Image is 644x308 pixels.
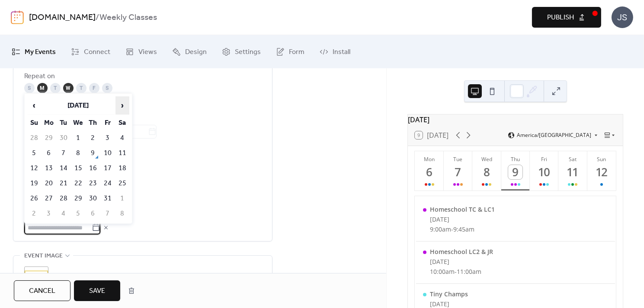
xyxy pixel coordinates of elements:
[71,176,85,191] td: 22
[532,7,601,28] button: Publish
[115,176,129,191] td: 25
[561,156,584,163] div: Sat
[42,131,56,145] td: 29
[38,189,261,200] span: [DATE]
[537,165,551,179] div: 10
[86,146,100,160] td: 9
[99,10,157,26] b: Weekly Classes
[475,156,498,163] div: Wed
[101,191,115,206] td: 31
[42,146,56,160] td: 6
[215,38,267,65] a: Settings
[517,133,591,138] span: America/[GEOGRAPHIC_DATA]
[63,83,74,93] div: W
[27,206,41,221] td: 2
[119,38,163,65] a: Views
[74,280,120,301] button: Save
[566,165,580,179] div: 11
[430,225,451,233] span: 9:00am
[57,146,70,160] td: 7
[57,206,70,221] td: 4
[101,146,115,160] td: 10
[42,176,56,191] td: 20
[501,151,530,191] button: Thu9
[101,176,115,191] td: 24
[24,251,63,261] span: Event image
[28,97,41,114] span: ‹
[508,165,522,179] div: 9
[27,146,41,160] td: 5
[57,191,70,206] td: 28
[86,191,100,206] td: 30
[37,83,48,93] div: M
[453,225,474,233] span: 9:45am
[430,248,493,256] div: Homeschool LC2 & JR
[590,156,613,163] div: Sun
[38,201,261,212] span: [DATE]
[27,116,41,130] th: Su
[430,205,495,213] div: Homeschool TC & LC1
[101,131,115,145] td: 3
[116,97,129,114] span: ›
[96,10,99,26] b: /
[86,116,100,130] th: Th
[42,116,56,130] th: Mo
[115,116,129,130] th: Sa
[446,156,470,163] div: Tue
[24,83,35,93] div: S
[408,114,623,125] div: [DATE]
[11,10,24,24] img: logo
[71,146,85,160] td: 8
[89,83,99,93] div: F
[71,161,85,175] td: 15
[24,71,260,82] div: Repeat on
[115,206,129,221] td: 8
[89,286,105,296] span: Save
[166,38,213,65] a: Design
[415,151,443,191] button: Mon6
[115,131,129,145] td: 4
[71,191,85,206] td: 29
[102,83,112,93] div: S
[101,161,115,175] td: 17
[430,300,475,308] div: [DATE]
[595,165,609,179] div: 12
[417,156,441,163] div: Mon
[57,176,70,191] td: 21
[27,191,41,206] td: 26
[612,6,633,28] div: JS
[76,83,87,93] div: T
[430,215,495,223] div: [DATE]
[185,45,207,59] span: Design
[14,280,70,301] button: Cancel
[86,176,100,191] td: 23
[101,206,115,221] td: 7
[24,104,260,114] div: Ends
[57,116,70,130] th: Tu
[71,206,85,221] td: 5
[138,45,157,59] span: Views
[27,161,41,175] td: 12
[27,176,41,191] td: 19
[587,151,616,191] button: Sun12
[115,161,129,175] td: 18
[5,38,62,65] a: My Events
[558,151,587,191] button: Sat11
[71,131,85,145] td: 1
[57,161,70,175] td: 14
[430,267,455,276] span: 10:00am
[333,45,350,59] span: Install
[472,151,501,191] button: Wed8
[457,267,481,276] span: 11:00am
[532,156,556,163] div: Fri
[27,131,41,145] td: 28
[50,83,61,93] div: T
[57,131,70,145] td: 30
[313,38,357,65] a: Install
[86,206,100,221] td: 6
[64,38,117,65] a: Connect
[115,191,129,206] td: 1
[444,151,472,191] button: Tue7
[42,191,56,206] td: 27
[430,257,493,266] div: [DATE]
